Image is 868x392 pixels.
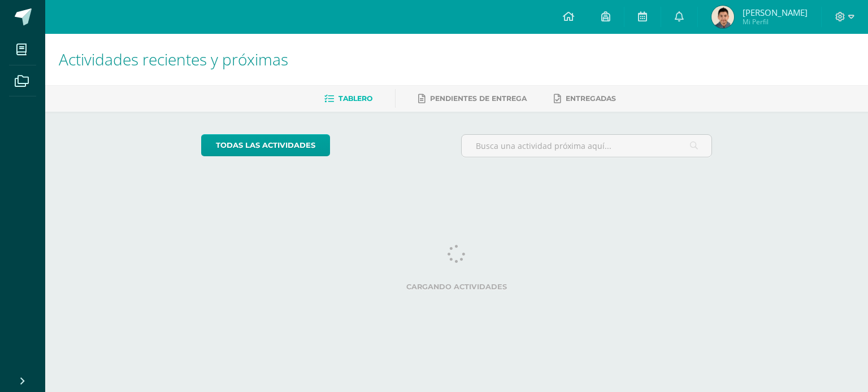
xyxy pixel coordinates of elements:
[743,17,808,27] span: Mi Perfil
[324,90,372,108] a: Tablero
[462,135,712,157] input: Busca una actividad próxima aquí...
[338,94,372,103] span: Tablero
[59,49,288,70] span: Actividades recientes y próximas
[554,90,616,108] a: Entregadas
[566,94,616,103] span: Entregadas
[201,134,330,156] a: todas las Actividades
[711,6,734,28] img: 572862d19bee68d10ba56680a31d7164.png
[430,94,527,103] span: Pendientes de entrega
[743,7,808,18] span: [PERSON_NAME]
[418,90,527,108] a: Pendientes de entrega
[201,283,713,291] label: Cargando actividades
